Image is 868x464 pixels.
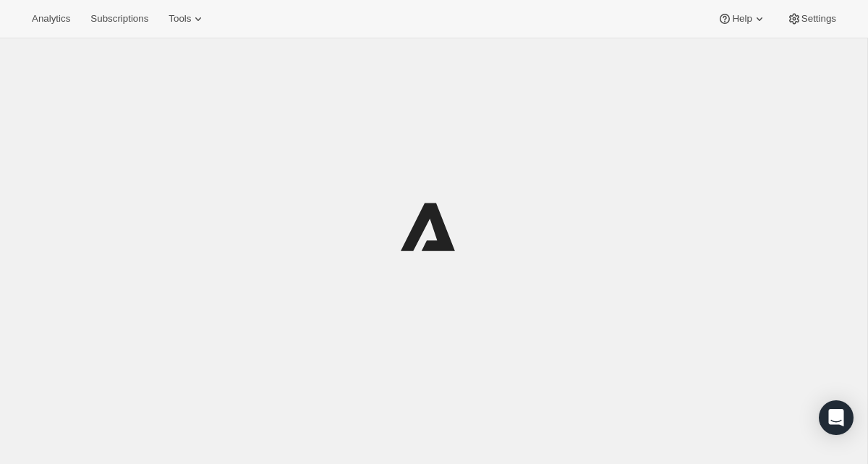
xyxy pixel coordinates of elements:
button: Settings [778,9,845,29]
button: Help [709,9,775,29]
button: Subscriptions [82,9,157,29]
span: Subscriptions [90,13,148,25]
span: Help [732,13,752,25]
span: Tools [169,13,191,25]
span: Analytics [32,13,70,25]
button: Analytics [23,9,79,29]
button: Tools [160,9,214,29]
span: Settings [801,13,836,25]
div: Open Intercom Messenger [819,400,854,435]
